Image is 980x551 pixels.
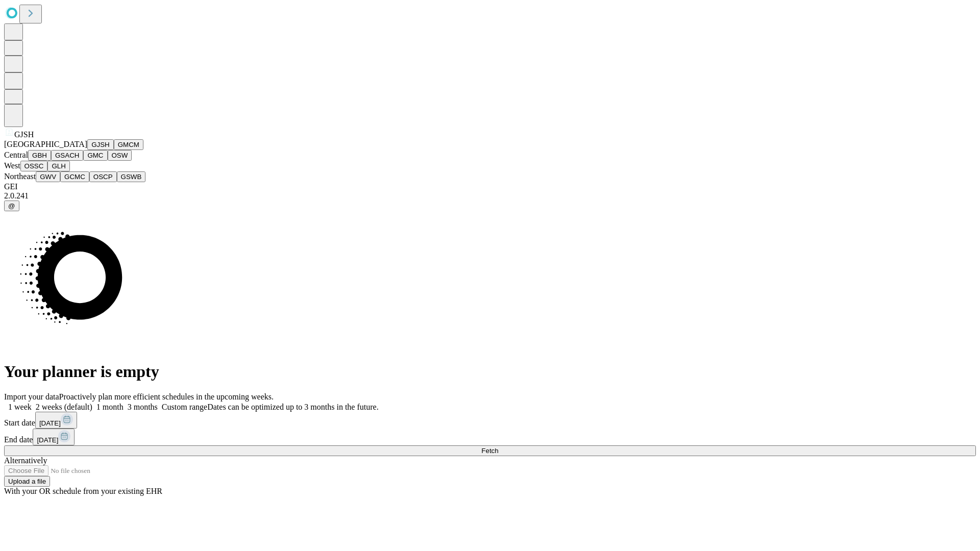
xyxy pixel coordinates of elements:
[207,403,378,411] span: Dates can be optimized up to 3 months in the future.
[37,436,58,444] span: [DATE]
[4,445,976,456] button: Fetch
[35,412,77,429] button: [DATE]
[39,419,61,427] span: [DATE]
[96,403,124,411] span: 1 month
[33,429,75,445] button: [DATE]
[4,362,976,381] h1: Your planner is empty
[4,182,976,191] div: GEI
[51,150,83,161] button: GSACH
[4,412,976,429] div: Start date
[4,476,50,487] button: Upload a file
[14,130,34,139] span: GJSH
[8,403,32,411] span: 1 week
[8,202,15,210] span: @
[36,403,92,411] span: 2 weeks (default)
[162,403,207,411] span: Custom range
[36,171,60,182] button: GWV
[20,161,48,171] button: OSSC
[60,171,89,182] button: GCMC
[83,150,107,161] button: GMC
[4,201,19,211] button: @
[4,172,36,181] span: Northeast
[4,161,20,170] span: West
[4,487,162,495] span: With your OR schedule from your existing EHR
[4,140,87,148] span: [GEOGRAPHIC_DATA]
[117,171,146,182] button: GSWB
[87,139,114,150] button: GJSH
[108,150,132,161] button: OSW
[128,403,158,411] span: 3 months
[4,191,976,201] div: 2.0.241
[4,429,976,445] div: End date
[481,447,498,455] span: Fetch
[89,171,117,182] button: OSCP
[47,161,69,171] button: GLH
[4,456,47,465] span: Alternatively
[28,150,51,161] button: GBH
[59,392,274,401] span: Proactively plan more efficient schedules in the upcoming weeks.
[114,139,143,150] button: GMCM
[4,392,59,401] span: Import your data
[4,151,28,159] span: Central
